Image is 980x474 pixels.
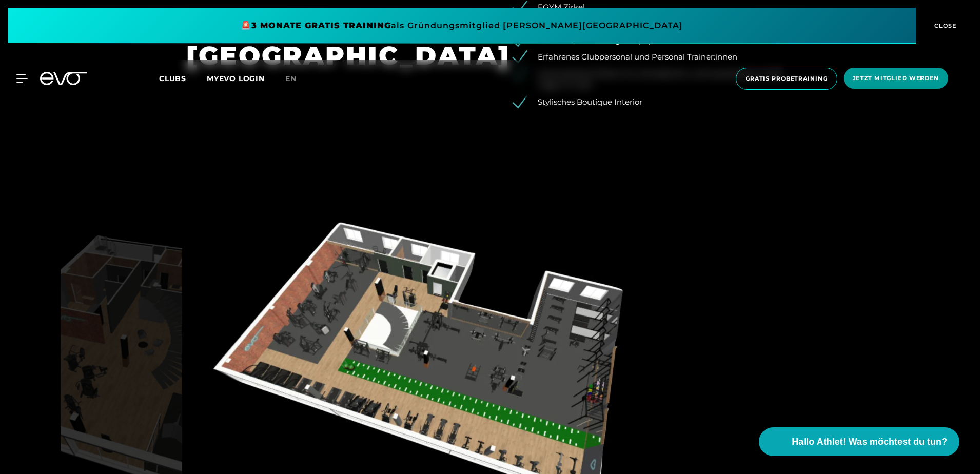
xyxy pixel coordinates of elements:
span: CLOSE [932,21,957,30]
button: CLOSE [916,8,972,44]
button: Hallo Athlet! Was möchtest du tun? [759,427,959,456]
span: Jetzt Mitglied werden [853,74,939,83]
span: Clubs [159,74,186,83]
a: en [285,73,309,85]
span: Gratis Probetraining [746,74,828,83]
a: Clubs [159,73,207,83]
a: Gratis Probetraining [733,68,840,90]
span: en [285,74,297,83]
span: Hallo Athlet! Was möchtest du tun? [792,435,947,449]
a: MYEVO LOGIN [207,74,265,83]
a: Jetzt Mitglied werden [840,68,951,90]
li: Stylisches Boutique Interior [520,96,794,108]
